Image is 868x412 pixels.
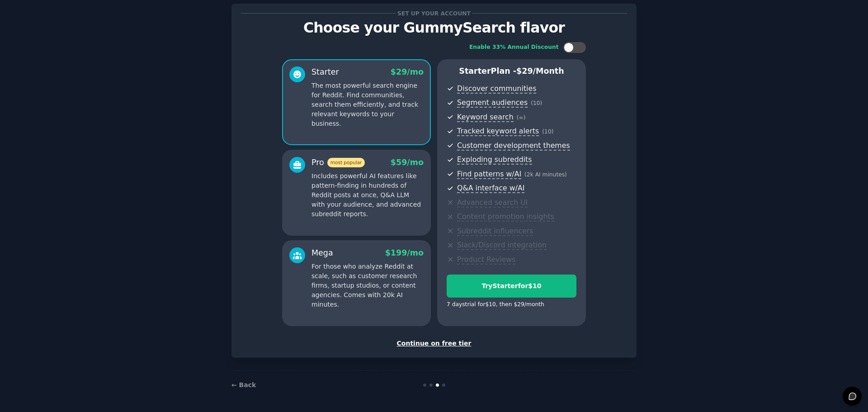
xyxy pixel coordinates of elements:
p: For those who analyze Reddit at scale, such as customer research firms, startup studios, or conte... [311,262,424,309]
span: ( ∞ ) [517,114,526,121]
span: $ 59 /mo [391,158,424,167]
p: Choose your GummySearch flavor [241,20,627,36]
span: Tracked keyword alerts [457,127,539,136]
div: Try Starter for $10 [447,281,576,291]
div: Continue on free tier [241,339,627,348]
div: Starter [311,66,339,78]
span: Q&A interface w/AI [457,184,524,193]
span: Content promotion insights [457,212,554,222]
div: 7 days trial for $10 , then $ 29 /month [447,301,544,309]
span: Advanced search UI [457,198,528,208]
span: Exploding subreddits [457,155,532,165]
div: Mega [311,247,333,259]
span: $ 29 /mo [391,67,424,76]
span: Subreddit influencers [457,227,533,236]
span: ( 10 ) [531,100,542,106]
span: $ 199 /mo [385,248,424,257]
span: Customer development themes [457,141,570,151]
button: TryStarterfor$10 [447,275,576,298]
p: Includes powerful AI features like pattern-finding in hundreds of Reddit posts at once, Q&A LLM w... [311,171,424,219]
a: ← Back [231,381,256,388]
span: Set up your account [396,9,472,18]
span: ( 2k AI minutes ) [524,171,567,178]
span: Slack/Discord integration [457,241,547,250]
span: Keyword search [457,113,514,122]
p: Starter Plan - [447,66,576,77]
span: Segment audiences [457,98,528,108]
p: The most powerful search engine for Reddit. Find communities, search them efficiently, and track ... [311,81,424,128]
span: ( 10 ) [542,128,553,135]
div: Enable 33% Annual Discount [469,43,559,52]
div: Pro [311,157,365,168]
span: Discover communities [457,84,536,94]
span: most popular [327,158,365,167]
span: $ 29 /month [516,66,564,76]
span: Find patterns w/AI [457,170,521,179]
span: Product Reviews [457,255,515,265]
